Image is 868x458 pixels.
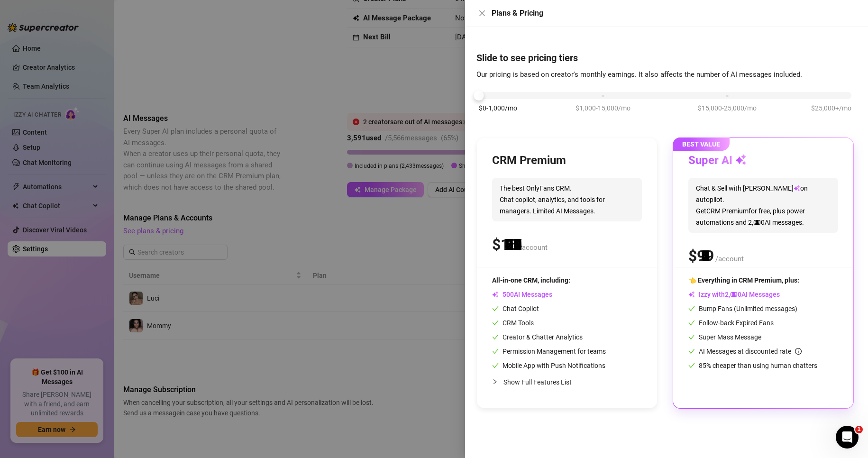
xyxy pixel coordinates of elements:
span: check [492,334,499,340]
h4: Slide to see pricing tiers [476,51,857,64]
span: Creator & Chatter Analytics [492,333,583,341]
span: Super Mass Message [688,333,761,341]
div: Plans & Pricing [492,8,857,19]
span: $ [492,236,518,254]
span: /account [519,243,548,252]
span: check [688,305,695,312]
span: AI Messages [492,291,552,298]
span: $15,000-25,000/mo [698,103,757,113]
span: Chat & Sell with [PERSON_NAME] on autopilot. Get CRM Premium for free, plus power automations and... [688,178,838,233]
h3: CRM Premium [492,153,566,168]
span: collapsed [492,379,498,385]
span: check [492,362,499,369]
span: AI Messages at discounted rate [699,348,802,355]
span: check [688,320,695,326]
span: 85% cheaper than using human chatters [688,362,817,369]
span: Permission Management for teams [492,348,606,355]
span: check [492,320,499,326]
iframe: Intercom live chat [836,426,859,449]
span: 👈 Everything in CRM Premium, plus: [688,276,799,284]
span: All-in-one CRM, including: [492,276,570,284]
span: The best OnlyFans CRM. Chat copilot, analytics, and tools for managers. Limited AI Messages. [492,178,642,221]
span: Izzy with AI Messages [688,291,780,298]
span: check [688,334,695,340]
span: /account [715,255,744,263]
span: Chat Copilot [492,305,539,312]
span: $25,000+/mo [811,103,851,113]
span: Show Full Features List [503,378,572,386]
span: $1,000-15,000/mo [576,103,630,113]
button: Close [476,8,488,19]
span: Our pricing is based on creator's monthly earnings. It also affects the number of AI messages inc... [476,70,802,79]
span: Bump Fans (Unlimited messages) [688,305,797,312]
span: check [492,348,499,355]
span: check [688,362,695,369]
span: check [492,305,499,312]
span: CRM Tools [492,319,534,327]
span: 1 [855,426,863,433]
span: Mobile App with Push Notifications [492,362,605,369]
div: Show Full Features List [492,371,642,393]
span: $0-1,000/mo [479,103,517,113]
span: check [688,348,695,355]
span: close [478,9,486,17]
h3: Super AI [688,153,747,168]
span: $ [688,247,714,265]
span: BEST VALUE [673,137,730,151]
span: Follow-back Expired Fans [688,319,774,327]
span: info-circle [795,348,802,355]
